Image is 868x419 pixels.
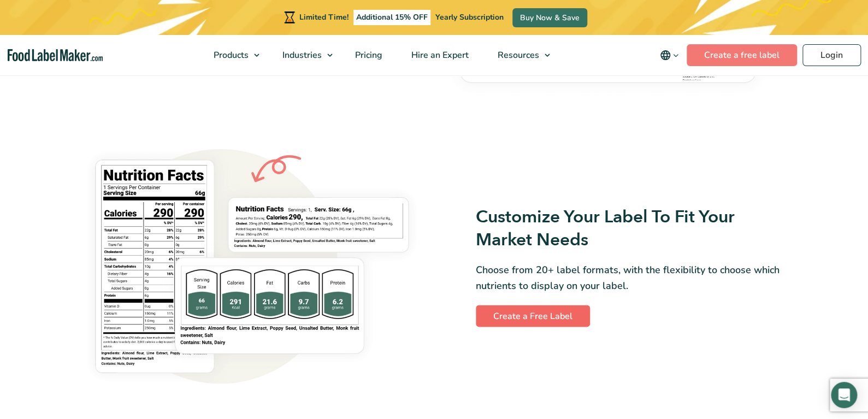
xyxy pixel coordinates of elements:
[435,12,504,22] span: Yearly Subscription
[802,44,861,66] a: Login
[408,49,469,61] span: Hire an Expert
[299,12,349,22] span: Limited Time!
[351,49,383,61] span: Pricing
[353,10,430,25] span: Additional 15% OFF
[397,35,480,75] a: Hire an Expert
[512,8,587,27] a: Buy Now & Save
[268,35,338,75] a: Industries
[340,35,394,75] a: Pricing
[687,44,797,66] a: Create a free label
[831,382,857,408] div: Open Intercom Messenger
[476,206,792,251] h3: Customize Your Label To Fit Your Market Needs
[476,262,792,294] p: Choose from 20+ label formats, with the flexibility to choose which nutrients to display on your ...
[483,35,555,75] a: Resources
[210,49,250,61] span: Products
[199,35,265,75] a: Products
[279,49,322,61] span: Industries
[494,49,540,61] span: Resources
[476,305,590,327] a: Create a Free Label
